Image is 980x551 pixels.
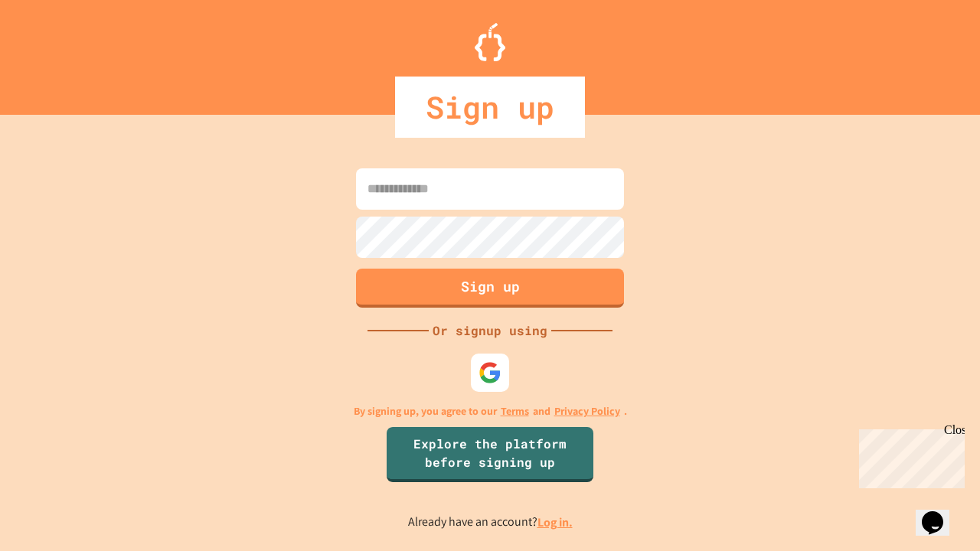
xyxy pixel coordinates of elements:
[916,490,965,536] iframe: chat widget
[387,427,593,482] a: Explore the platform before signing up
[354,403,627,419] p: By signing up, you agree to our and .
[475,23,505,61] img: Logo.svg
[356,269,624,308] button: Sign up
[479,361,501,384] img: google-icon.svg
[429,321,551,340] div: Or signup using
[408,513,573,532] p: Already have an account?
[395,77,585,138] div: Sign up
[501,403,529,419] a: Terms
[853,423,965,488] iframe: chat widget
[554,403,620,419] a: Privacy Policy
[6,6,106,97] div: Chat with us now!Close
[537,514,573,530] a: Log in.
